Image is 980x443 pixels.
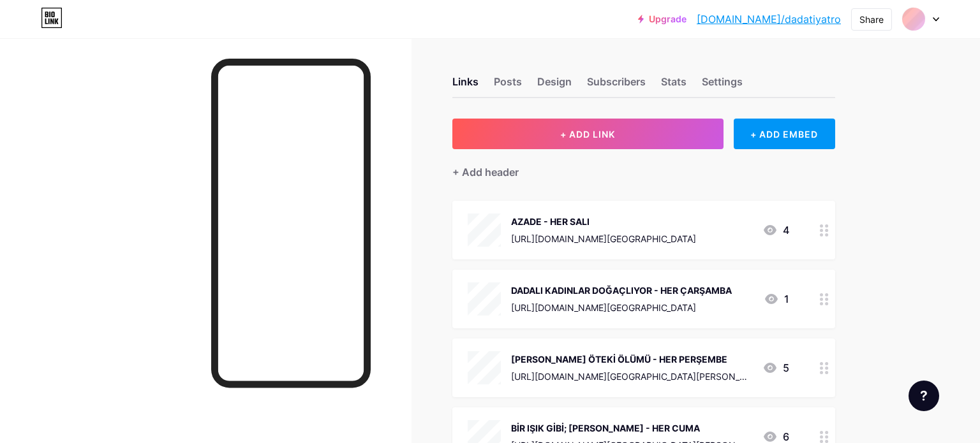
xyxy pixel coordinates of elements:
span: + ADD LINK [560,129,615,140]
div: 5 [762,360,789,375]
div: + Add header [452,164,519,180]
a: [DOMAIN_NAME]/dadatiyatro [697,11,841,27]
div: Links [452,74,479,97]
button: + ADD LINK [452,119,724,149]
div: Design [537,74,572,97]
div: [URL][DOMAIN_NAME][GEOGRAPHIC_DATA][PERSON_NAME] [511,370,752,383]
div: DADALI KADINLAR DOĞAÇLIYOR - HER ÇARŞAMBA [511,284,732,297]
div: 1 [764,291,789,307]
div: 4 [762,222,789,238]
div: [URL][DOMAIN_NAME][GEOGRAPHIC_DATA] [511,301,732,314]
div: Posts [494,74,522,97]
div: + ADD EMBED [734,119,835,149]
div: Stats [661,74,687,97]
div: [URL][DOMAIN_NAME][GEOGRAPHIC_DATA] [511,232,696,245]
div: Share [859,13,884,26]
div: BİR IŞIK GİBİ; [PERSON_NAME] - HER CUMA [511,421,752,435]
div: Subscribers [587,74,646,97]
a: Upgrade [638,14,687,24]
div: AZADE - HER SALI [511,215,696,228]
div: [PERSON_NAME] ÖTEKİ ÖLÜMÜ - HER PERŞEMBE [511,352,752,366]
div: Settings [702,74,743,97]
